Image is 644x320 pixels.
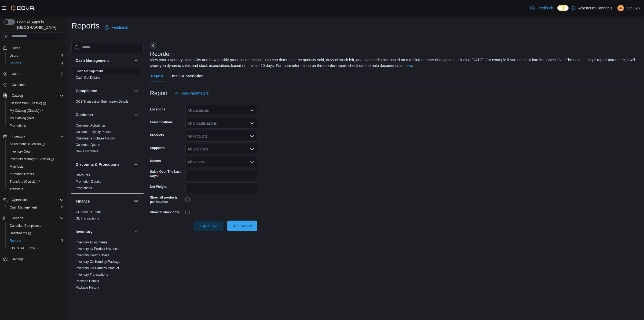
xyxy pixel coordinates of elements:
a: Promotion Details [76,180,101,184]
label: Classifications [150,120,173,124]
a: Feedback [528,3,555,13]
button: Reports [5,59,66,67]
span: Transfers [10,187,23,191]
span: Load All Apps in [GEOGRAPHIC_DATA] [15,19,64,30]
span: Users [12,72,20,76]
button: Canadian Compliance [5,222,66,229]
div: Compliance [71,98,144,107]
button: Catalog [1,92,66,99]
span: Inventory by Product Historical [76,247,119,251]
span: Settings [10,256,64,263]
span: Promotions [76,186,92,190]
span: Canadian Compliance [10,224,41,228]
a: Package History [76,286,99,289]
h3: Discounts & Promotions [76,162,119,167]
span: Customer Purchase History [76,136,115,141]
div: Discounts & Promotions [71,172,144,193]
button: Settings [1,255,66,263]
span: New Customers [76,149,98,153]
button: Inventory [76,229,132,234]
span: Transfers (Classic) [8,178,64,185]
a: Inventory by Product Historical [76,247,119,251]
a: Transfers (Classic) [5,178,66,185]
button: Manifests [5,163,66,170]
span: Transfers (Classic) [10,179,41,184]
a: Classification (Classic) [5,99,66,107]
a: Cash Management [8,204,39,211]
img: Cova [11,5,35,11]
span: Feedback [537,5,553,11]
span: Users [10,71,64,77]
span: Inventory Count Details [76,253,109,257]
a: Customer Queue [76,143,100,147]
button: Customer [76,112,132,117]
a: Home [10,45,23,51]
a: Manifests [8,163,25,170]
a: Reports [8,238,23,244]
a: Transfers (Classic) [8,178,43,185]
span: Catalog [10,92,64,99]
a: Settings [10,256,25,263]
a: My Catalog (Beta) [8,115,38,121]
span: Adjustments (Classic) [8,141,64,147]
button: Users [1,70,66,78]
label: Show all products per location [150,195,183,204]
span: Reports [10,61,21,65]
span: OCS Transaction Submission Details [76,99,129,104]
a: Inventory Transactions [76,273,108,276]
a: My Catalog (Classic) [5,107,66,114]
div: Cash Management [71,68,144,83]
span: Discounts [76,173,90,177]
span: Purchase Orders [10,172,34,176]
button: My Catalog (Beta) [5,114,66,122]
h3: Report [150,90,168,96]
h1: Reports [71,20,100,31]
span: Adjustments (Classic) [10,142,45,146]
a: OCS Transaction Submission Details [76,100,129,103]
button: Open list of options [250,121,254,125]
span: Reports [8,60,64,66]
a: My Catalog (Classic) [8,107,46,114]
span: GL Account Totals [76,210,101,214]
span: Canadian Compliance [8,222,64,229]
button: Purchase Orders [5,170,66,178]
button: Cash Management [76,58,132,63]
span: Home [10,45,64,51]
button: Reports [5,237,66,245]
button: Open list of options [250,108,254,113]
span: My Catalog (Classic) [10,109,43,113]
span: Customers [12,83,27,87]
a: Purchase Orders [8,171,36,177]
span: Email Subscription [170,71,204,81]
button: Reports [1,214,66,222]
a: Dashboards [5,229,66,237]
input: Dark Mode [557,5,569,11]
button: Cash Management [133,57,139,64]
span: Purchase Orders [8,171,64,177]
p: Atheneum Cannabis [578,5,612,11]
span: Inventory Manager (Classic) [8,156,64,162]
span: Manifests [10,164,23,169]
a: Cash Management [76,69,103,73]
button: Compliance [133,88,139,94]
a: Inventory Manager (Classic) [5,155,66,163]
span: Catalog [12,94,23,98]
button: Inventory [10,133,27,140]
a: Inventory Count Details [76,253,109,257]
label: Sales Over The Last Days [150,170,183,178]
a: Inventory Manager (Classic) [8,156,56,162]
span: Dashboards [8,230,64,236]
a: Promotions [76,186,92,190]
a: GL Transactions [76,217,99,220]
span: Promotion Details [76,179,101,184]
span: Product Expirations [76,292,104,296]
span: Classification (Classic) [10,101,46,105]
span: Inventory Manager (Classic) [10,157,54,161]
button: Catalog [10,92,25,99]
span: Inventory Adjustments [76,240,107,245]
span: Customer Queue [76,143,100,147]
a: Customer Purchase History [76,136,115,140]
a: Adjustments (Classic) [5,140,66,148]
span: Package Details [76,279,99,283]
button: Promotions [5,122,66,130]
